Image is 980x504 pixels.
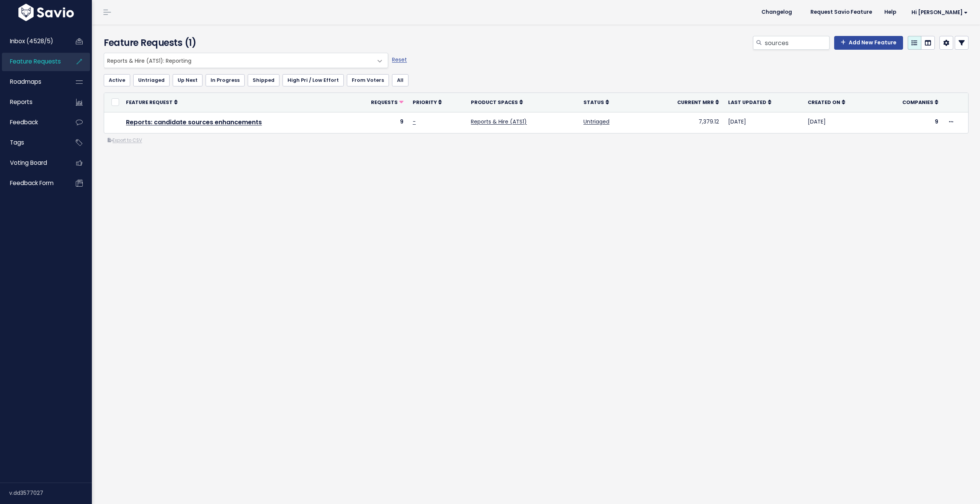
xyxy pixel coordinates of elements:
span: Reports [10,98,33,106]
a: From Voters [347,74,389,86]
a: Last Updated [728,98,771,106]
span: Last Updated [728,99,766,106]
a: Inbox (4528/5) [2,33,64,50]
span: Priority [413,99,437,106]
span: Feedback form [10,179,54,187]
a: Request Savio Feature [804,7,878,18]
a: Status [583,98,609,106]
div: v.dd3577027 [9,483,92,503]
span: Tags [10,138,24,146]
img: logo-white.9d6f32f41409.svg [16,4,76,21]
a: Untriaged [133,74,170,86]
a: Reports & Hire (ATS1) [471,118,527,125]
a: Reports [2,93,64,111]
td: 9 [874,112,943,133]
a: Untriaged [583,118,609,125]
a: Companies [902,98,938,106]
span: Feedback [10,118,38,126]
a: Hi [PERSON_NAME] [902,7,974,18]
span: Inbox (4528/5) [10,37,53,45]
a: Feature Requests [2,53,64,70]
a: Feature Request [126,98,178,106]
a: In Progress [206,74,245,86]
a: Add New Feature [834,36,903,50]
a: Voting Board [2,154,64,172]
span: Hi [PERSON_NAME] [911,10,968,15]
span: Companies [902,99,933,106]
a: Requests [371,98,403,106]
input: Search features... [764,36,830,50]
span: Changelog [761,10,792,15]
h4: Feature Requests (1) [104,36,384,50]
span: Roadmaps [10,78,41,86]
a: Reports: candidate sources enhancements [126,118,262,127]
a: Reset [392,56,407,63]
span: Reports & Hire (ATS1): Reporting [104,53,388,68]
a: Product Spaces [471,98,523,106]
a: Tags [2,134,64,151]
a: Up Next [173,74,203,86]
a: Feedback form [2,174,64,192]
a: - [413,118,416,125]
a: Priority [413,98,442,106]
td: [DATE] [724,112,804,133]
td: 7,379.12 [646,112,723,133]
span: Product Spaces [471,99,518,106]
span: Voting Board [10,159,47,167]
span: Current MRR [677,99,714,106]
span: Requests [371,99,398,106]
span: Reports & Hire (ATS1): Reporting [104,53,372,68]
a: Feedback [2,114,64,131]
a: Created On [808,98,845,106]
span: Feature Request [126,99,173,106]
span: Created On [808,99,840,106]
ul: Filter feature requests [104,74,969,86]
td: [DATE] [803,112,874,133]
a: All [392,74,408,86]
span: Status [583,99,604,106]
a: Roadmaps [2,73,64,91]
a: Export to CSV [108,137,142,143]
a: Current MRR [677,98,719,106]
a: Help [878,7,902,18]
td: 9 [345,112,408,133]
a: Active [104,74,130,86]
span: Feature Requests [10,57,61,65]
a: Shipped [248,74,279,86]
a: High Pri / Low Effort [283,74,344,86]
